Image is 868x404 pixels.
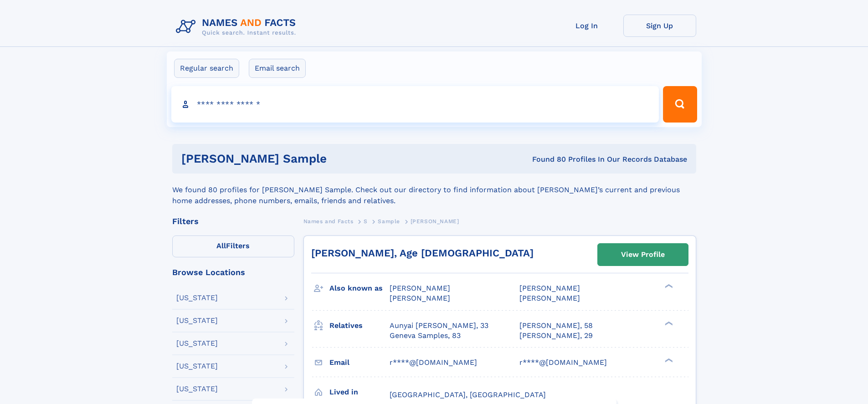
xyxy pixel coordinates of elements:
a: S [364,215,368,227]
span: All [216,241,226,250]
div: ❯ [663,283,673,289]
div: [US_STATE] [176,363,218,370]
label: Email search [249,59,306,78]
span: [PERSON_NAME] [519,294,580,302]
img: Logo Names and Facts [172,15,303,39]
div: [US_STATE] [176,294,218,302]
a: Sign Up [623,15,696,37]
button: Search Button [663,86,697,123]
span: [PERSON_NAME] [411,218,459,225]
span: Sample [378,218,400,225]
a: Aunyai [PERSON_NAME], 33 [390,321,488,331]
div: [US_STATE] [176,317,218,324]
h3: Also known as [329,281,390,296]
label: Filters [172,235,294,257]
input: search input [171,86,659,123]
div: View Profile [621,244,665,265]
h1: [PERSON_NAME] sample [181,153,430,164]
div: Browse Locations [172,268,294,276]
span: [PERSON_NAME] [390,284,450,292]
h3: Relatives [329,318,390,333]
a: Names and Facts [303,215,354,227]
div: Filters [172,217,294,225]
a: [PERSON_NAME], 29 [519,331,593,341]
span: S [364,218,368,225]
h3: Lived in [329,384,390,400]
div: [US_STATE] [176,385,218,393]
div: ❯ [663,320,673,326]
a: [PERSON_NAME], Age [DEMOGRAPHIC_DATA] [311,247,534,259]
a: Sample [378,215,400,227]
a: View Profile [598,244,688,266]
a: [PERSON_NAME], 58 [519,321,593,331]
div: We found 80 profiles for [PERSON_NAME] Sample. Check out our directory to find information about ... [172,174,696,206]
span: [PERSON_NAME] [519,284,580,292]
div: ❯ [663,357,673,363]
a: Log In [550,15,623,37]
span: [GEOGRAPHIC_DATA], [GEOGRAPHIC_DATA] [390,390,546,399]
div: Found 80 Profiles In Our Records Database [429,154,687,164]
a: Geneva Samples, 83 [390,331,461,341]
span: [PERSON_NAME] [390,294,450,302]
h3: Email [329,355,390,370]
div: [US_STATE] [176,340,218,347]
label: Regular search [174,59,239,78]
